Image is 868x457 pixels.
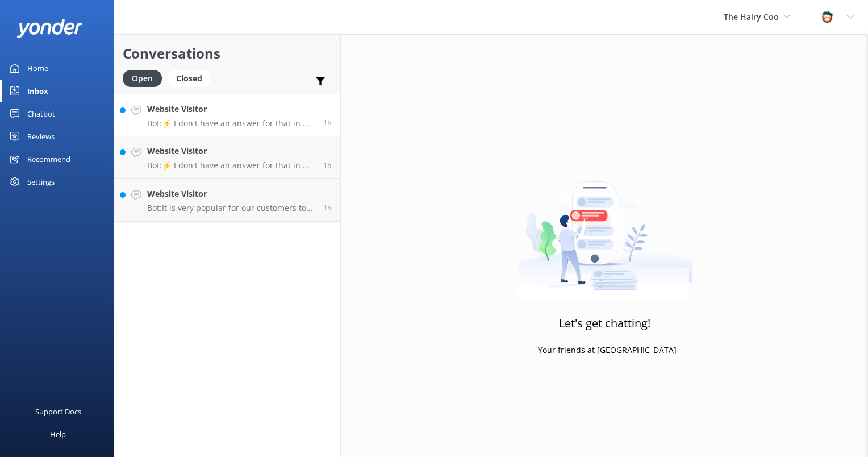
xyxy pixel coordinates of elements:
span: 12:18pm 19-Aug-2025 (UTC +01:00) Europe/Dublin [323,160,332,170]
p: - Your friends at [GEOGRAPHIC_DATA] [533,344,677,356]
h4: Website Visitor [147,188,315,200]
img: yonder-white-logo.png [17,19,82,38]
h4: Website Visitor [147,145,315,157]
div: Support Docs [35,400,81,423]
span: The Hairy Coo [724,11,779,22]
p: Bot: It is very popular for our customers to do both the 1-Day [GEOGRAPHIC_DATA], [GEOGRAPHIC_DAT... [147,203,315,213]
h2: Conversations [123,43,332,64]
div: Inbox [27,80,48,102]
p: Bot: ⚡ I don't have an answer for that in my knowledge base. Please try and rephrase your questio... [147,160,315,171]
div: Home [27,57,48,80]
div: Reviews [27,125,55,148]
div: Chatbot [27,102,55,125]
h4: Website Visitor [147,103,315,115]
span: 12:03pm 19-Aug-2025 (UTC +01:00) Europe/Dublin [323,203,332,213]
img: artwork of a man stealing a conversation from at giant smartphone [517,157,692,300]
a: Website VisitorBot:⚡ I don't have an answer for that in my knowledge base. Please try and rephras... [114,94,340,136]
p: Bot: ⚡ I don't have an answer for that in my knowledge base. Please try and rephrase your questio... [147,118,315,128]
a: Closed [168,72,216,84]
h3: Let's get chatting! [559,314,650,333]
div: Recommend [27,148,70,171]
span: 12:30pm 19-Aug-2025 (UTC +01:00) Europe/Dublin [323,118,332,127]
div: Settings [27,171,55,193]
div: Open [123,70,162,87]
a: Website VisitorBot:It is very popular for our customers to do both the 1-Day [GEOGRAPHIC_DATA], [... [114,179,340,222]
a: Open [123,72,168,84]
a: Website VisitorBot:⚡ I don't have an answer for that in my knowledge base. Please try and rephras... [114,136,340,179]
img: 457-1738239164.png [819,9,836,26]
div: Help [50,423,66,446]
div: Closed [168,70,211,87]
